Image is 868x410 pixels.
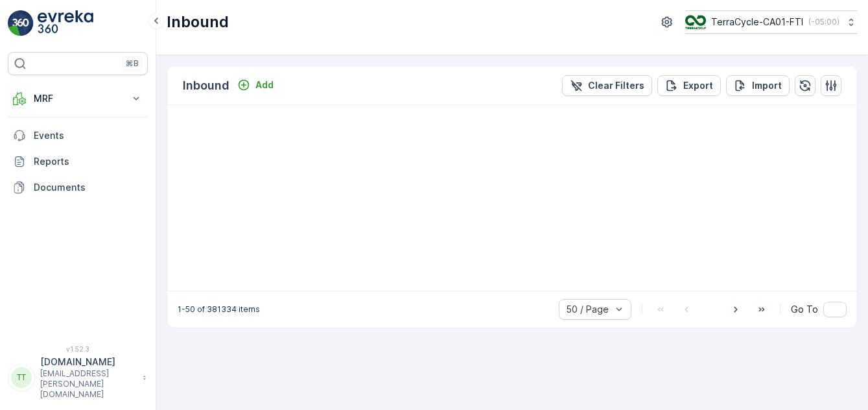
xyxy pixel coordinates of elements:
p: Add [255,78,274,91]
p: Inbound [183,77,229,95]
img: logo_light-DOdMpM7g.png [38,10,93,36]
div: TT [11,367,32,388]
a: Reports [8,149,148,175]
img: logo [8,10,34,36]
img: TC_BVHiTW6.png [685,15,706,29]
button: Add [232,77,279,93]
a: Events [8,123,148,149]
p: Inbound [167,12,229,32]
p: Import [752,79,782,92]
p: [DOMAIN_NAME] [40,356,136,368]
button: Clear Filters [562,75,652,96]
p: Events [34,129,143,142]
button: TerraCycle-CA01-FTI(-05:00) [685,10,858,34]
p: Export [683,79,713,92]
p: TerraCycle-CA01-FTI [711,16,803,29]
a: Documents [8,175,148,200]
p: 1-50 of 381334 items [178,304,260,315]
p: ( -05:00 ) [808,17,839,27]
button: TT[DOMAIN_NAME][EMAIL_ADDRESS][PERSON_NAME][DOMAIN_NAME] [8,356,148,400]
p: ⌘B [126,58,139,69]
button: Import [726,75,790,96]
button: MRF [8,86,148,112]
p: Reports [34,155,143,168]
span: Go To [791,303,818,316]
p: Documents [34,181,143,194]
button: Export [657,75,721,96]
p: [EMAIL_ADDRESS][PERSON_NAME][DOMAIN_NAME] [40,368,136,400]
p: MRF [34,92,122,105]
span: v 1.52.3 [8,345,148,353]
p: Clear Filters [588,79,644,92]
